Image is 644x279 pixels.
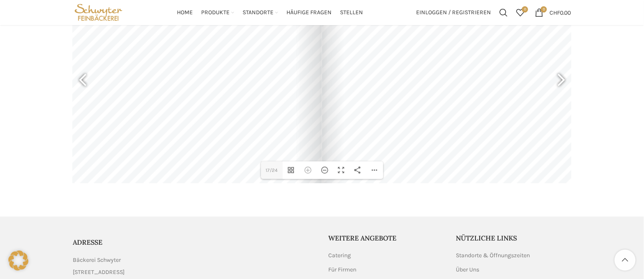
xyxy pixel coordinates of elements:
span: Bäckerei Schwyter [73,256,121,265]
a: 0 CHF0.00 [531,4,575,21]
a: 0 [512,4,529,21]
a: Standorte [243,4,278,21]
div: Hereinzoomen [299,161,316,179]
h5: Nützliche Links [456,233,572,243]
h5: Weitere Angebote [328,233,444,243]
span: 0 [522,6,528,13]
span: [STREET_ADDRESS] [73,268,125,277]
a: Einloggen / Registrieren [412,4,495,21]
a: Stellen [340,4,363,21]
a: Standorte & Öffnungszeiten [456,251,531,260]
div: Vorherige Seite [73,60,94,102]
div: Herauszoomen [316,161,333,179]
a: Scroll to top button [615,250,636,271]
span: Stellen [340,9,363,17]
span: Einloggen / Registrieren [416,10,491,15]
a: Häufige Fragen [286,4,332,21]
a: Über Uns [456,266,480,274]
a: Catering [328,251,352,260]
a: Home [177,4,193,21]
a: Für Firmen [328,266,357,274]
div: Vorschaubilder umschalten [283,161,299,179]
a: Produkte [201,4,234,21]
span: 0 [541,6,547,13]
div: Meine Wunschliste [512,4,529,21]
bdi: 0.00 [549,9,571,16]
div: Vollbild umschalten [333,161,350,179]
a: Suchen [495,4,512,21]
span: ADRESSE [73,238,102,246]
div: Teilen [350,161,366,179]
span: Häufige Fragen [286,9,332,17]
a: Site logo [73,8,124,15]
span: Produkte [201,9,230,17]
label: 17/24 [261,161,283,179]
span: Standorte [243,9,273,17]
span: Home [177,9,193,17]
span: CHF [549,9,560,16]
div: Main navigation [128,4,412,21]
div: Nächste Seite [550,60,571,102]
